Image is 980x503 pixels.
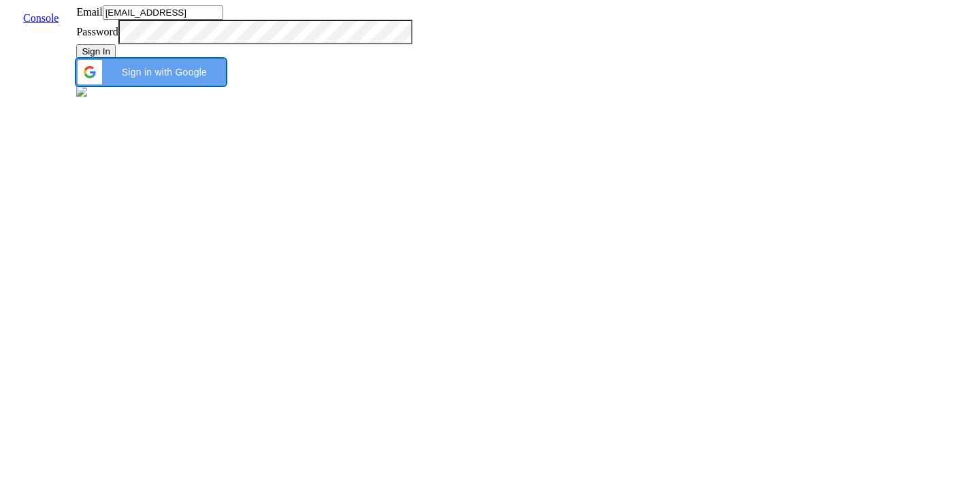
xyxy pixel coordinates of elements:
[12,12,69,24] a: Console
[76,59,226,86] div: Sign in with Google
[76,44,116,59] button: Sign In
[110,67,218,78] span: Sign in with Google
[103,5,223,20] input: Email
[76,26,118,37] label: Password
[76,6,102,18] label: Email
[76,86,87,97] img: azure.svg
